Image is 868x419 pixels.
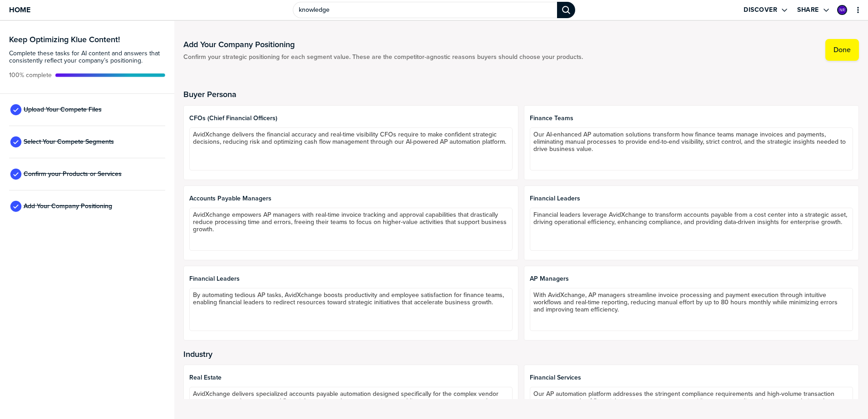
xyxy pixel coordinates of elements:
[189,288,513,331] textarea: By automating tedious AP tasks, AvidXchange boosts productivity and employee satisfaction for fin...
[825,39,859,61] button: Done
[189,195,513,202] span: Accounts Payable Managers
[530,275,853,283] span: AP Managers
[24,203,112,210] span: Add Your Company Positioning
[189,275,513,283] span: Financial Leaders
[530,288,853,331] textarea: With AvidXchange, AP managers streamline invoice processing and payment execution through intuiti...
[183,350,859,359] h2: Industry
[189,115,513,122] span: CFOs (Chief Financial Officers)
[183,54,583,61] span: Confirm your strategic positioning for each segment value. These are the competitor-agnostic reas...
[24,171,122,178] span: Confirm your Products or Services
[293,2,557,18] input: Search Klue
[183,90,859,99] h2: Buyer Persona
[744,6,777,14] label: Discover
[837,5,847,15] div: Nathan Rodriguez
[24,138,114,146] span: Select Your Compete Segments
[189,374,513,381] span: Real Estate
[9,50,165,64] span: Complete these tasks for AI content and answers that consistently reflect your company’s position...
[833,45,851,54] label: Done
[9,6,30,14] span: Home
[9,72,52,79] span: Active
[189,127,513,171] textarea: AvidXchange delivers the financial accuracy and real-time visibility CFOs require to make confide...
[183,39,583,50] h1: Add Your Company Positioning
[838,6,846,14] img: e27295a11cbeda2273d407dbd81da4be-sml.png
[557,2,575,18] div: Search Klue
[530,208,853,251] textarea: Financial leaders leverage AvidXchange to transform accounts payable from a cost center into a st...
[530,374,853,381] span: Financial Services
[9,35,165,44] h3: Keep Optimizing Klue Content!
[530,127,853,171] textarea: Our AI-enhanced AP automation solutions transform how finance teams manage invoices and payments,...
[189,208,513,251] textarea: AvidXchange empowers AP managers with real-time invoice tracking and approval capabilities that d...
[24,106,102,113] span: Upload Your Compete Files
[797,6,819,14] label: Share
[530,115,853,122] span: Finance Teams
[530,195,853,202] span: Financial Leaders
[836,4,848,16] a: Edit Profile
